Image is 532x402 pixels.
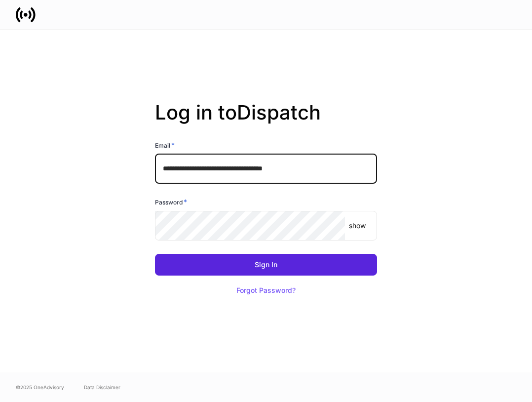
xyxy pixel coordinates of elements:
div: Forgot Password? [236,287,296,294]
h6: Password [155,197,187,207]
p: show [349,221,366,231]
button: Forgot Password? [224,280,308,301]
div: Sign In [255,261,277,268]
h6: Email [155,140,175,150]
button: Sign In [155,254,377,276]
a: Data Disclaimer [84,383,120,391]
h2: Log in to Dispatch [155,101,377,140]
span: © 2025 OneAdvisory [16,383,64,391]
